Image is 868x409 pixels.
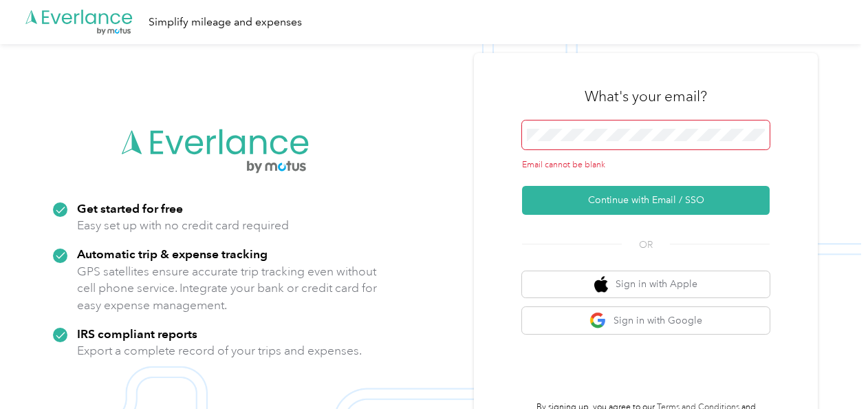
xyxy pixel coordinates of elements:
[77,201,183,216] strong: Get started for free
[77,263,378,314] p: GPS satellites ensure accurate trip tracking even without cell phone service. Integrate your bank...
[585,87,707,106] h3: What's your email?
[149,14,302,31] div: Simplify mileage and expenses
[77,217,289,234] p: Easy set up with no credit card required
[522,307,770,334] button: google logoSign in with Google
[77,326,197,341] strong: IRS compliant reports
[77,342,362,359] p: Export a complete record of your trips and expenses.
[77,247,268,261] strong: Automatic trip & expense tracking
[622,238,670,252] span: OR
[522,159,770,171] div: Email cannot be blank
[522,186,770,215] button: Continue with Email / SSO
[589,312,607,329] img: google logo
[594,276,608,293] img: apple logo
[522,271,770,298] button: apple logoSign in with Apple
